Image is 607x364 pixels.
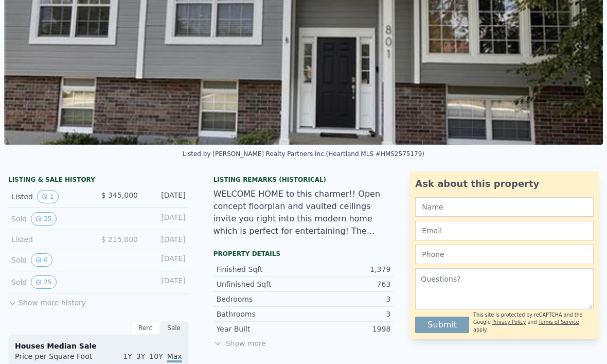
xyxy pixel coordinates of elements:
[304,309,390,319] div: 3
[217,294,304,304] div: Bedrooms
[415,221,594,240] input: Email
[15,341,182,351] div: Houses Median Sale
[473,311,594,334] div: This site is protected by reCAPTCHA and the Google and apply.
[8,293,86,308] button: Show more history
[415,197,594,217] input: Name
[217,324,304,334] div: Year Built
[37,190,59,203] button: View historical data
[31,275,56,289] button: View historical data
[213,188,394,237] div: WELCOME HOME to this charmer!! Open concept floorplan and vaulted ceilings invite you right into ...
[8,176,189,186] div: LISTING & SALE HISTORY
[11,234,90,245] div: Listed
[136,352,145,360] span: 3Y
[213,176,394,184] div: Listing Remarks (Historical)
[217,264,304,274] div: Finished Sqft
[123,352,132,360] span: 1Y
[304,264,390,274] div: 1,379
[11,275,90,289] div: Sold
[304,324,390,334] div: 1998
[304,279,390,289] div: 763
[146,212,186,226] div: [DATE]
[415,245,594,264] input: Phone
[149,352,163,360] span: 10Y
[146,253,186,267] div: [DATE]
[146,234,186,245] div: [DATE]
[492,319,526,325] a: Privacy Policy
[415,177,594,191] div: Ask about this property
[11,253,90,267] div: Sold
[183,150,424,158] div: Listed by [PERSON_NAME] Realty Partners Inc. (Heartland MLS #HMS2575179)
[31,253,52,267] button: View historical data
[131,321,160,335] div: Rent
[415,317,469,333] button: Submit
[217,279,304,289] div: Unfinished Sqft
[101,235,138,244] span: $ 215,000
[539,319,579,325] a: Terms of Service
[304,294,390,304] div: 3
[213,250,394,258] div: Property details
[31,212,56,226] button: View historical data
[146,190,186,203] div: [DATE]
[146,275,186,289] div: [DATE]
[167,352,182,362] span: Max
[11,212,90,226] div: Sold
[11,190,90,203] div: Listed
[101,191,138,199] span: $ 345,000
[213,338,394,349] span: Show more
[217,309,304,319] div: Bathrooms
[160,321,189,335] div: Sale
